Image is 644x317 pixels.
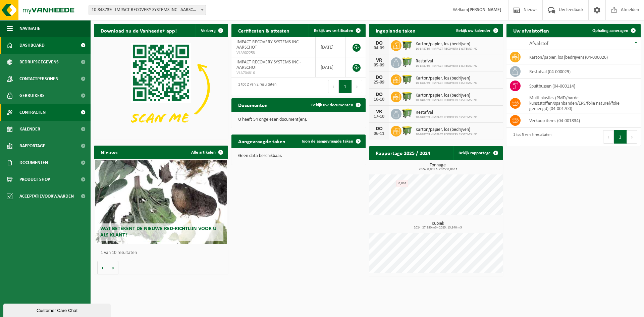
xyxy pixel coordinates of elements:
td: spuitbussen (04-000114) [524,79,641,93]
span: Kalender [19,121,40,138]
div: VR [372,109,386,114]
span: Navigatie [19,20,40,37]
td: [DATE] [316,57,346,77]
span: VLA902253 [236,50,310,56]
button: Previous [328,80,339,93]
span: Rapportage [19,138,45,154]
span: Restafval [416,110,477,115]
a: Bekijk uw documenten [306,98,365,112]
span: Contracten [19,104,46,121]
span: Documenten [19,154,48,171]
span: Bekijk uw kalender [456,29,491,33]
td: verkoop items (04-001834) [524,113,641,128]
div: 25-09 [372,80,386,85]
span: 10-848739 - IMPACT RECOVERY SYSTEMS INC - AARSCHOT [89,5,206,15]
div: 06-11 [372,131,386,136]
h3: Kubiek [372,221,503,229]
div: DO [372,41,386,46]
a: Bekijk uw certificaten [309,24,365,37]
button: 1 [339,80,352,93]
p: Geen data beschikbaar. [238,154,359,158]
a: Bekijk rapportage [453,146,502,160]
div: DO [372,75,386,80]
div: 0,06 t [396,180,408,187]
h2: Aangevraagde taken [231,135,292,148]
a: Bekijk uw kalender [451,24,502,37]
button: Next [352,80,362,93]
span: 10-848739 - IMPACT RECOVERY SYSTEMS INC - AARSCHOT [89,5,206,15]
td: restafval (04-000029) [524,64,641,79]
div: 16-10 [372,97,386,102]
span: Karton/papier, los (bedrijven) [416,42,477,47]
div: DO [372,126,386,131]
h2: Nieuws [94,146,124,159]
span: 2024: 27,280 m3 - 2025: 13,840 m3 [372,226,503,229]
button: Verberg [196,24,227,37]
a: Alle artikelen [186,146,227,159]
h2: Download nu de Vanheede+ app! [94,24,183,37]
span: Contactpersonen [19,70,58,87]
img: WB-1100-HPE-GN-50 [401,39,413,51]
button: Next [627,130,637,144]
img: Download de VHEPlus App [94,37,228,138]
span: 10-848739 - IMPACT RECOVERY SYSTEMS INC [416,81,477,85]
span: Afvalstof [529,41,548,46]
span: Bekijk uw documenten [311,103,353,107]
span: Karton/papier, los (bedrijven) [416,127,477,133]
span: VLA704816 [236,70,310,76]
div: 1 tot 5 van 5 resultaten [510,129,551,144]
span: Acceptatievoorwaarden [19,188,74,205]
img: WB-1100-HPE-GN-50 [401,91,413,102]
div: VR [372,58,386,63]
img: WB-0660-HPE-GN-50 [401,108,413,119]
span: Karton/papier, los (bedrijven) [416,93,477,98]
img: WB-0660-HPE-GN-50 [401,56,413,68]
span: Verberg [201,29,216,33]
div: 1 tot 2 van 2 resultaten [235,79,276,94]
h3: Tonnage [372,163,503,171]
td: multi plastics (PMD/harde kunststoffen/spanbanden/EPS/folie naturel/folie gemengd) (04-001700) [524,93,641,113]
span: 10-848739 - IMPACT RECOVERY SYSTEMS INC [416,98,477,102]
button: Volgende [108,261,118,274]
div: 17-10 [372,114,386,119]
div: 04-09 [372,46,386,51]
span: 10-848739 - IMPACT RECOVERY SYSTEMS INC [416,133,477,137]
strong: [PERSON_NAME] [468,7,501,12]
img: WB-1100-HPE-GN-50 [401,125,413,136]
td: [DATE] [316,37,346,57]
span: 10-848739 - IMPACT RECOVERY SYSTEMS INC [416,47,477,51]
span: Bekijk uw certificaten [314,29,353,33]
span: Dashboard [19,37,45,54]
span: Bedrijfsgegevens [19,54,59,70]
span: Ophaling aanvragen [592,29,628,33]
img: WB-1100-HPE-GN-50 [401,73,413,85]
a: Ophaling aanvragen [587,24,640,37]
h2: Uw afvalstoffen [506,24,556,37]
span: Toon de aangevraagde taken [301,139,353,144]
span: IMPACT RECOVERY SYSTEMS INC - AARSCHOT [236,60,301,70]
div: DO [372,92,386,97]
p: 1 van 10 resultaten [101,251,225,255]
span: Karton/papier, los (bedrijven) [416,76,477,81]
td: karton/papier, los (bedrijven) (04-000026) [524,50,641,64]
button: Vorige [97,261,108,274]
a: Toon de aangevraagde taken [296,135,365,148]
a: Wat betekent de nieuwe RED-richtlijn voor u als klant? [95,160,227,244]
button: Previous [603,130,614,144]
span: Restafval [416,59,477,64]
h2: Certificaten & attesten [231,24,296,37]
span: Wat betekent de nieuwe RED-richtlijn voor u als klant? [100,226,216,238]
span: IMPACT RECOVERY SYSTEMS INC - AARSCHOT [236,40,301,50]
span: 10-848739 - IMPACT RECOVERY SYSTEMS INC [416,64,477,68]
span: Gebruikers [19,87,45,104]
span: 10-848739 - IMPACT RECOVERY SYSTEMS INC [416,115,477,119]
div: 05-09 [372,63,386,68]
span: Product Shop [19,171,50,188]
button: 1 [614,130,627,144]
h2: Documenten [231,98,274,111]
span: 2024: 0,061 t - 2025: 0,062 t [372,168,503,171]
h2: Ingeplande taken [369,24,422,37]
p: U heeft 54 ongelezen document(en). [238,117,359,122]
h2: Rapportage 2025 / 2024 [369,146,437,159]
